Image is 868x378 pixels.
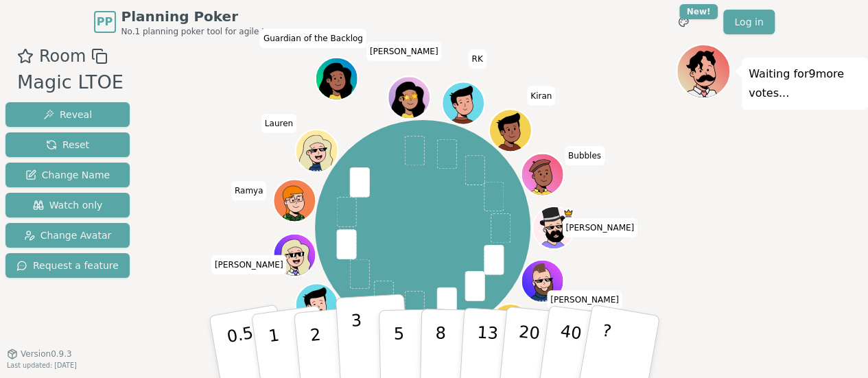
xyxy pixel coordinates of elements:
span: Last updated: [DATE] [7,362,77,369]
button: Watch only [5,193,130,217]
span: Click to change your name [261,114,296,133]
span: Tim is the host [563,208,573,218]
a: PPPlanning PokerNo.1 planning poker tool for agile teams [94,7,288,37]
span: Click to change your name [231,181,267,200]
span: Version 0.9.3 [21,349,72,359]
button: Add as favourite [17,44,34,69]
button: Reset [5,132,130,157]
div: Magic LTOE [17,69,124,97]
div: New! [679,4,718,19]
p: Waiting for 9 more votes... [749,64,861,103]
span: Watch only [33,198,103,212]
span: Click to change your name [562,218,637,237]
button: Change Avatar [5,223,130,248]
span: Click to change your name [211,255,287,274]
span: Planning Poker [121,7,288,26]
span: Reset [46,138,89,152]
a: Log in [723,10,774,34]
button: Request a feature [5,253,130,278]
button: New! [671,10,696,34]
button: Reveal [5,102,130,127]
span: Click to change your name [547,290,622,309]
span: Reveal [43,108,92,121]
span: Click to change your name [468,49,486,69]
span: No.1 planning poker tool for agile teams [121,26,288,37]
span: Click to change your name [366,42,442,61]
button: Change Name [5,163,130,187]
span: PP [97,14,113,30]
span: Click to change your name [260,29,366,48]
span: Click to change your name [565,146,605,165]
span: Change Avatar [24,228,112,242]
span: Change Name [25,168,110,182]
span: Room [39,44,86,69]
span: Request a feature [16,259,119,272]
button: Version0.9.3 [7,349,72,359]
span: Click to change your name [527,86,555,106]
